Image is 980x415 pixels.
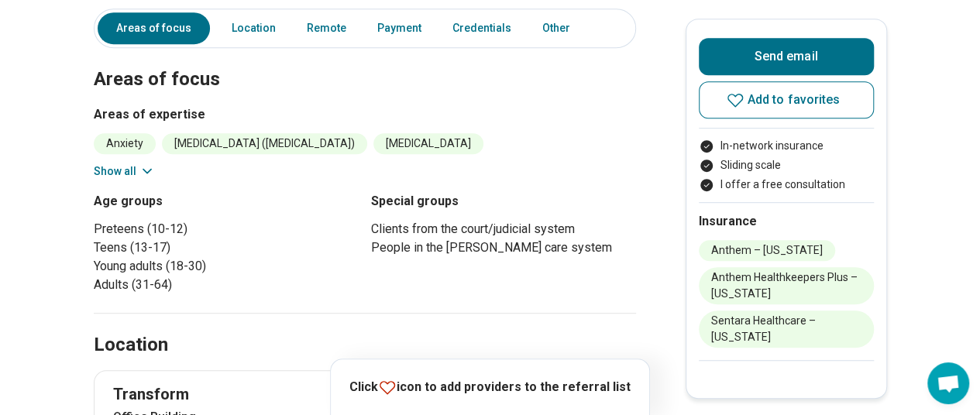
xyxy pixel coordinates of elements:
[94,276,359,294] li: Adults (31-64)
[371,220,636,238] li: Clients from the court/judicial system
[94,192,359,211] h3: Age groups
[699,157,874,173] li: Sliding scale
[94,220,359,238] li: Preteens (10-12)
[94,163,155,180] button: Show all
[94,133,156,154] li: Anxiety
[162,133,367,154] li: [MEDICAL_DATA] ([MEDICAL_DATA])
[94,105,636,124] h3: Areas of expertise
[699,138,874,193] ul: Payment options
[113,383,323,405] p: Transform
[222,12,285,44] a: Location
[94,332,168,358] h2: Location
[699,177,874,193] li: I offer a free consultation
[443,12,521,44] a: Credentials
[699,38,874,75] button: Send email
[699,240,835,261] li: Anthem – [US_STATE]
[94,238,359,257] li: Teens (13-17)
[699,267,874,304] li: Anthem Healthkeepers Plus – [US_STATE]
[533,12,589,44] a: Other
[371,238,636,257] li: People in the [PERSON_NAME] care system
[699,212,874,231] h2: Insurance
[98,12,210,44] a: Areas of focus
[699,310,874,348] li: Sentara Healthcare – [US_STATE]
[699,81,874,118] button: Add to favorites
[297,12,356,44] a: Remote
[373,133,483,154] li: [MEDICAL_DATA]
[927,362,969,404] div: Open chat
[349,377,631,396] p: Click icon to add providers to the referral list
[748,94,841,106] span: Add to favorites
[368,12,431,44] a: Payment
[699,138,874,154] li: In-network insurance
[94,29,636,93] h2: Areas of focus
[371,192,636,211] h3: Special groups
[94,257,359,276] li: Young adults (18-30)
